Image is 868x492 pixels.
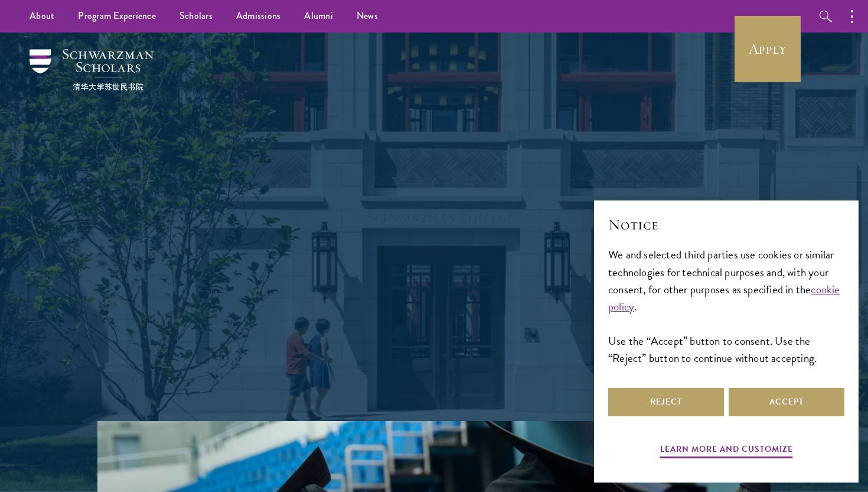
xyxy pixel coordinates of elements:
[729,388,844,416] button: Accept
[608,215,844,235] h2: Notice
[735,16,801,82] a: Apply
[30,49,154,90] img: Schwarzman Scholars
[608,388,724,416] button: Reject
[660,442,793,460] button: Learn more and customize
[608,281,840,315] a: cookie policy
[608,246,844,366] div: We and selected third parties use cookies or similar technologies for technical purposes and, wit...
